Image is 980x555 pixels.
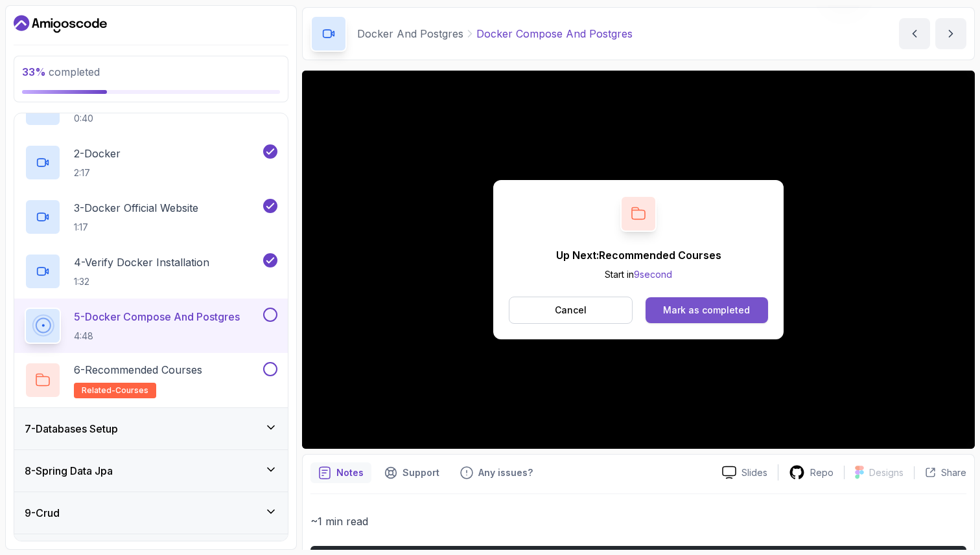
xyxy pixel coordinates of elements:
[25,144,277,181] button: 2-Docker2:17
[14,14,107,34] a: Dashboard
[25,463,113,479] h3: 8 - Spring Data Jpa
[82,385,148,396] span: related-courses
[74,330,240,343] p: 4:48
[74,146,121,161] p: 2 - Docker
[25,308,277,344] button: 5-Docker Compose And Postgres4:48
[941,466,966,479] p: Share
[869,466,904,479] p: Designs
[555,304,587,317] p: Cancel
[302,71,975,449] iframe: 5 - Docker Compose and Postgres
[646,297,768,323] button: Mark as completed
[25,253,277,289] button: 4-Verify Docker Installation1:32
[74,112,107,125] p: 0:40
[14,450,288,492] button: 8-Spring Data Jpa
[22,65,46,78] span: 33 %
[377,462,447,483] button: Support button
[74,255,209,270] p: 4 - Verify Docker Installation
[22,65,100,78] span: completed
[712,466,778,479] a: Slides
[357,26,463,41] p: Docker And Postgres
[663,304,750,317] div: Mark as completed
[476,26,633,41] p: Docker Compose And Postgres
[74,275,209,288] p: 1:32
[14,492,288,534] button: 9-Crud
[74,200,198,216] p: 3 - Docker Official Website
[452,462,541,483] button: Feedback button
[634,269,672,280] span: 9 second
[741,466,767,479] p: Slides
[74,309,240,324] p: 5 - Docker Compose And Postgres
[935,18,966,49] button: next content
[899,18,930,49] button: previous content
[14,408,288,449] button: 7-Databases Setup
[25,421,118,436] h3: 7 - Databases Setup
[25,199,277,235] button: 3-Docker Official Website1:17
[478,466,533,479] p: Any issues?
[310,512,966,530] p: ~1 min read
[402,466,439,479] p: Support
[778,464,844,481] a: Repo
[74,166,121,179] p: 2:17
[556,247,721,263] p: Up Next: Recommended Courses
[74,362,202,378] p: 6 - Recommended Courses
[74,221,198,234] p: 1:17
[810,466,834,479] p: Repo
[556,268,721,281] p: Start in
[914,466,966,479] button: Share
[336,466,364,479] p: Notes
[310,462,371,483] button: notes button
[509,297,633,324] button: Cancel
[25,505,60,521] h3: 9 - Crud
[25,362,277,398] button: 6-Recommended Coursesrelated-courses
